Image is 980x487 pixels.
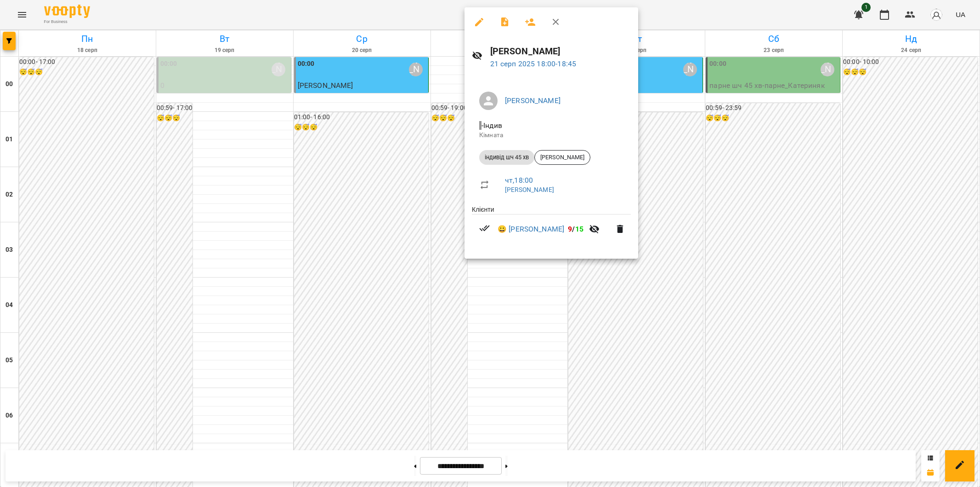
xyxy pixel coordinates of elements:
span: 15 [575,225,583,233]
a: [PERSON_NAME] [505,96,561,105]
b: / [568,225,583,233]
span: - Індив [479,121,504,130]
p: Кімната [479,131,623,140]
a: [PERSON_NAME] [505,186,554,193]
span: індивід шч 45 хв [479,153,534,162]
span: 9 [568,225,572,233]
svg: Візит сплачено [479,223,490,234]
a: 21 серп 2025 18:00-18:45 [490,59,577,68]
h6: [PERSON_NAME] [490,44,631,58]
ul: Клієнти [472,205,631,248]
a: чт , 18:00 [505,176,533,185]
a: 😀 [PERSON_NAME] [498,224,564,235]
span: [PERSON_NAME] [535,153,590,162]
div: [PERSON_NAME] [534,150,590,165]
